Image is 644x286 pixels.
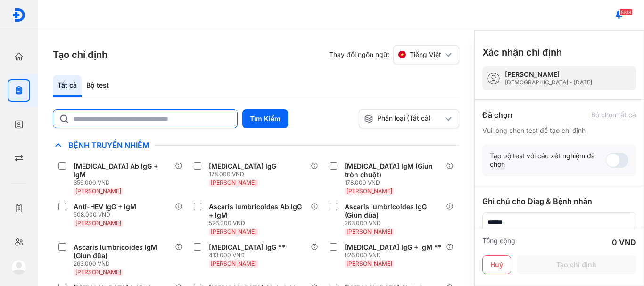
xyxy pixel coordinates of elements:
[345,243,442,252] div: [MEDICAL_DATA] IgG + IgM **
[612,237,636,248] div: 0 VND
[209,243,286,252] div: [MEDICAL_DATA] IgG **
[82,75,114,97] div: Bộ test
[209,162,276,171] div: [MEDICAL_DATA] IgG
[74,260,175,268] div: 263.000 VND
[12,8,26,22] img: logo
[345,252,446,259] div: 826.000 VND
[482,126,636,135] div: Vui lòng chọn test để tạo chỉ định
[490,152,606,169] div: Tạo bộ test với các xét nghiệm đã chọn
[74,179,175,187] div: 356.000 VND
[505,70,592,79] div: [PERSON_NAME]
[211,228,256,235] span: [PERSON_NAME]
[74,243,171,260] div: Ascaris lumbricoides IgM (Giun đũa)
[211,260,256,267] span: [PERSON_NAME]
[209,203,306,220] div: Ascaris lumbricoides Ab IgG + IgM
[482,196,636,207] div: Ghi chú cho Diag & Bệnh nhân
[347,260,392,267] span: [PERSON_NAME]
[482,109,512,121] div: Đã chọn
[347,188,392,195] span: [PERSON_NAME]
[410,50,441,59] span: Tiếng Việt
[11,260,26,275] img: logo
[53,75,82,97] div: Tất cả
[211,179,256,186] span: [PERSON_NAME]
[75,220,121,227] span: [PERSON_NAME]
[347,228,392,235] span: [PERSON_NAME]
[329,45,459,64] div: Thay đổi ngôn ngữ:
[242,109,288,128] button: Tìm Kiếm
[619,9,633,16] span: 5318
[482,255,511,274] button: Huỷ
[517,255,636,274] button: Tạo chỉ định
[505,79,592,86] div: [DEMOGRAPHIC_DATA] - [DATE]
[64,140,154,150] span: Bệnh Truyền Nhiễm
[53,48,107,61] h3: Tạo chỉ định
[591,111,636,119] div: Bỏ chọn tất cả
[74,203,136,211] div: Anti-HEV IgG + IgM
[209,171,280,178] div: 178.000 VND
[482,237,515,248] div: Tổng cộng
[345,162,442,179] div: [MEDICAL_DATA] IgM (Giun tròn chuột)
[75,269,121,276] span: [PERSON_NAME]
[345,203,442,220] div: Ascaris lumbricoides IgG (Giun đũa)
[74,162,171,179] div: [MEDICAL_DATA] Ab IgG + IgM
[364,114,443,123] div: Phân loại (Tất cả)
[482,46,562,59] h3: Xác nhận chỉ định
[209,252,289,259] div: 413.000 VND
[345,179,446,187] div: 178.000 VND
[345,220,446,227] div: 263.000 VND
[74,211,140,219] div: 508.000 VND
[209,220,310,227] div: 526.000 VND
[75,188,121,195] span: [PERSON_NAME]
